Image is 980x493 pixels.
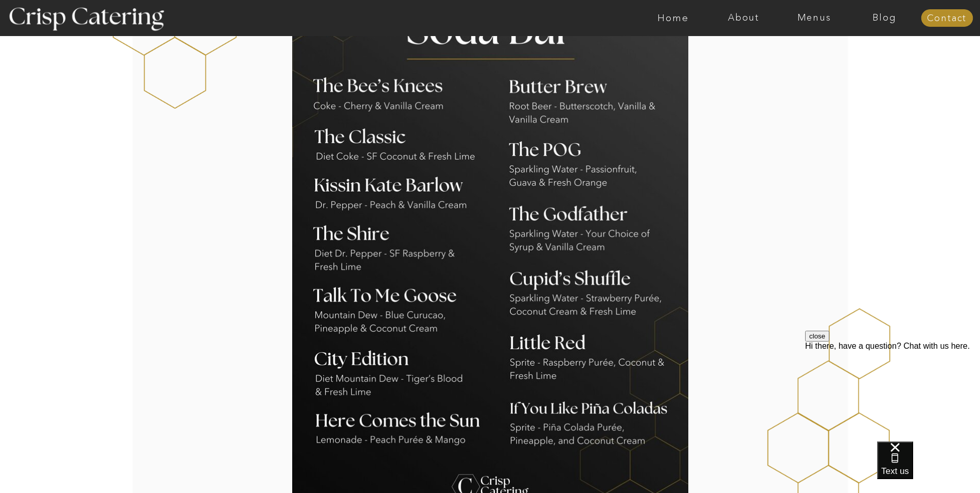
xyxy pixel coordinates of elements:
[877,441,980,493] iframe: podium webchat widget bubble
[638,13,708,23] a: Home
[708,13,779,23] a: About
[779,13,849,23] a: Menus
[805,331,980,454] iframe: podium webchat widget prompt
[849,13,920,23] a: Blog
[921,13,973,24] a: Contact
